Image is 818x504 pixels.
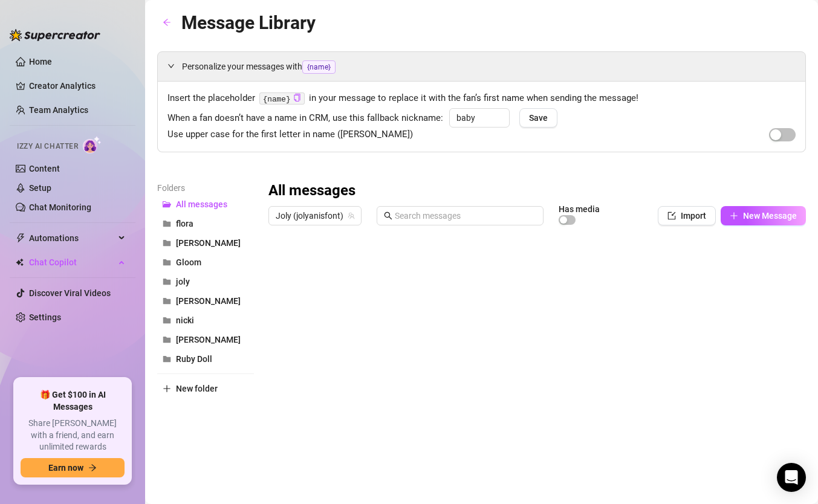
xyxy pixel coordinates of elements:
button: nicki [157,311,254,330]
span: Chat Copilot [29,253,115,272]
code: {name} [259,92,305,105]
span: Save [529,113,548,123]
button: New folder [157,379,254,398]
span: [PERSON_NAME] [176,335,241,344]
span: folder-open [163,200,171,208]
button: [PERSON_NAME] [157,291,254,311]
span: When a fan doesn’t have a name in CRM, use this fallback nickname: [167,111,443,126]
span: folder [163,316,171,325]
span: Insert the placeholder in your message to replace it with the fan’s first name when sending the m... [167,91,796,106]
span: Ruby Doll [176,354,212,364]
button: Import [658,206,716,225]
span: Earn now [48,463,83,473]
button: [PERSON_NAME] [157,233,254,253]
button: Save [519,108,557,128]
a: Settings [29,312,61,322]
span: {name} [302,60,336,74]
span: All messages [176,199,227,209]
span: folder [163,277,171,286]
span: folder [163,239,171,247]
span: Share [PERSON_NAME] with a friend, and earn unlimited rewards [21,418,125,453]
span: folder [163,355,171,363]
div: Personalize your messages with{name} [158,52,805,81]
span: Gloom [176,257,201,267]
a: Discover Viral Videos [29,288,111,298]
button: Click to Copy [293,94,301,103]
a: Setup [29,183,51,193]
button: [PERSON_NAME] [157,330,254,349]
span: Izzy AI Chatter [17,141,78,152]
a: Content [29,164,60,173]
div: Open Intercom Messenger [777,463,806,492]
button: flora [157,214,254,233]
img: Chat Copilot [16,258,24,267]
span: [PERSON_NAME] [176,238,241,248]
article: Message Library [181,8,316,37]
span: New folder [176,384,218,393]
span: Import [681,211,706,221]
span: flora [176,219,193,228]
span: nicki [176,315,194,325]
span: Use upper case for the first letter in name ([PERSON_NAME]) [167,128,413,142]
span: folder [163,258,171,267]
span: import [667,212,676,220]
article: Folders [157,181,254,195]
span: New Message [743,211,797,221]
article: Has media [559,205,600,213]
button: Gloom [157,253,254,272]
a: Chat Monitoring [29,202,91,212]
span: team [348,212,355,219]
span: folder [163,219,171,228]
span: Joly (jolyanisfont) [276,207,354,225]
span: folder [163,297,171,305]
a: Team Analytics [29,105,88,115]
a: Home [29,57,52,66]
span: plus [163,384,171,393]
button: Ruby Doll [157,349,254,369]
input: Search messages [395,209,536,222]
span: copy [293,94,301,102]
span: 🎁 Get $100 in AI Messages [21,389,125,413]
span: arrow-right [88,464,97,472]
span: expanded [167,62,175,69]
span: arrow-left [163,18,171,27]
span: plus [730,212,738,220]
span: Personalize your messages with [182,60,796,74]
button: All messages [157,195,254,214]
button: New Message [721,206,806,225]
button: joly [157,272,254,291]
span: thunderbolt [16,233,25,243]
span: folder [163,335,171,344]
span: Automations [29,228,115,248]
img: AI Chatter [83,136,102,153]
span: [PERSON_NAME] [176,296,241,306]
a: Creator Analytics [29,76,126,95]
h3: All messages [268,181,355,201]
img: logo-BBDzfeDw.svg [10,29,100,41]
span: joly [176,277,190,286]
button: Earn nowarrow-right [21,458,125,477]
span: search [384,212,392,220]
